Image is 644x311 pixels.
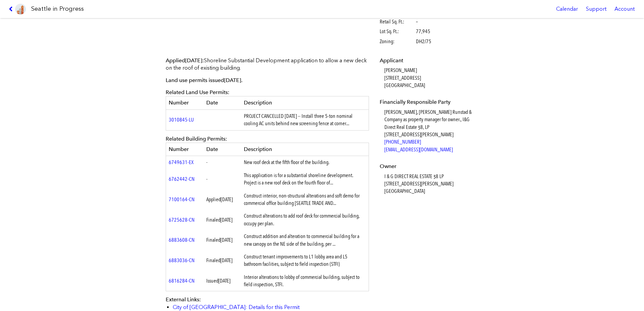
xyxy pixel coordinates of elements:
td: PROJECT CANCELLED [DATE] -- Install three 5-ton nominal cooling AC units behind new screening fen... [241,109,369,130]
a: 6725628-CN [169,217,195,223]
span: Retail Sq. Ft.: [380,18,415,25]
td: Issued [204,271,241,291]
span: [DATE] [220,257,232,263]
span: [DATE] [224,77,241,83]
span: Related Building Permits: [166,136,227,142]
span: [DATE] [221,196,233,203]
td: Construct alterations to add roof deck for commercial building, occupy per plan. [241,210,369,230]
dd: [PERSON_NAME], [PERSON_NAME] Runstad & Company as property manager for owner., I&G Direct Real Es... [384,108,477,153]
td: Finaled [204,230,241,250]
a: 6883036-CN [169,257,195,263]
a: 3010845-LU [169,116,194,123]
a: 6762442-CN [169,176,195,182]
th: Number [166,143,204,156]
a: 7100164-CN [169,196,195,203]
p: Land use permits issued . [166,77,369,84]
td: Construct interior, non-structural alterations and soft demo for commercial office building [SEAT... [241,189,369,210]
a: [EMAIL_ADDRESS][DOMAIN_NAME] [384,146,453,153]
dt: Owner [380,163,477,170]
span: [DATE] [220,237,232,243]
span: [DATE] [220,217,232,223]
td: Interior alterations to lobby of commercial building, subject to field inspection, STFI. [241,271,369,291]
span: DH2/75 [416,38,431,45]
h1: Seattle in Progress [31,5,84,13]
span: External Links: [166,296,201,303]
img: favicon-96x96.png [15,4,26,14]
a: 6883608-CN [169,237,195,243]
th: Number [166,96,204,109]
td: Finaled [204,250,241,271]
td: Construct addition and alteration to commercial building for a new canopy on the NE side of the b... [241,230,369,250]
td: Finaled [204,210,241,230]
span: [DATE] [185,57,202,64]
td: - [204,156,241,169]
span: Applied : [166,57,204,64]
span: 77,945 [416,28,430,35]
dt: Applicant [380,57,477,64]
th: Date [204,143,241,156]
span: Lot Sq. Ft.: [380,28,415,35]
span: – [416,18,418,25]
span: Zoning: [380,38,415,45]
a: [PHONE_NUMBER] [384,139,421,145]
span: Related Land Use Permits: [166,89,229,95]
th: Description [241,96,369,109]
th: Description [241,143,369,156]
p: Shoreline Substantial Development application to allow a new deck on the roof of existing building. [166,57,369,72]
td: This application is for a substantial shoreline development. Project is a new roof deck on the fo... [241,169,369,189]
td: New roof deck at the fifth floor of the building. [241,156,369,169]
a: 6749631-EX [169,159,194,165]
td: Construct tenant improvements to L1 lobby area and L5 bathroom facilities, subject to field inspe... [241,250,369,271]
td: - [204,169,241,189]
dd: I & G DIRECT REAL ESTATE 38 LP [STREET_ADDRESS][PERSON_NAME] [GEOGRAPHIC_DATA] [384,173,477,195]
dt: Financially Responsible Party [380,98,477,106]
td: Applied [204,189,241,210]
a: 6816284-CN [169,278,195,284]
span: [DATE] [218,278,230,284]
a: City of [GEOGRAPHIC_DATA]: Details for this Permit [173,304,300,310]
dd: [PERSON_NAME] [STREET_ADDRESS] [GEOGRAPHIC_DATA] [384,67,477,89]
th: Date [204,96,241,109]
